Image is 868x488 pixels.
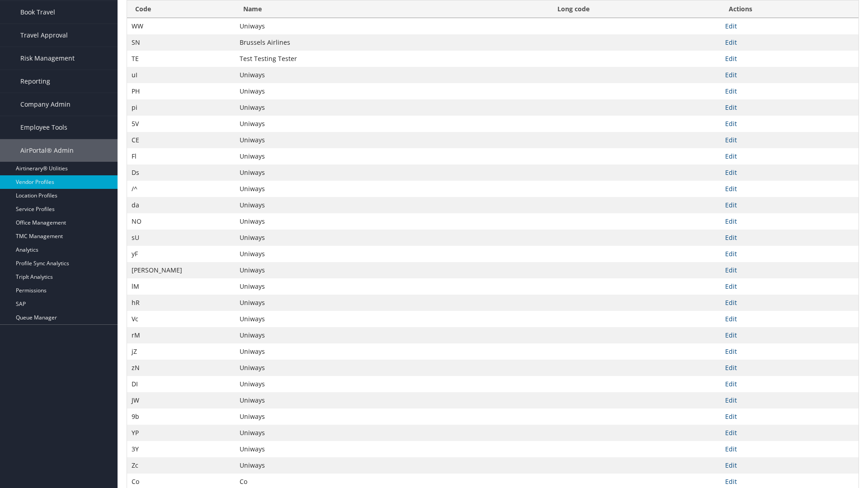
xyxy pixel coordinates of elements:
[235,116,549,132] td: Uniways
[725,461,737,469] a: Edit
[235,392,549,408] td: Uniways
[127,441,235,457] td: 3Y
[725,428,737,437] a: Edit
[725,152,737,160] a: Edit
[725,38,737,47] a: Edit
[127,376,235,392] td: DI
[725,136,737,144] a: Edit
[127,392,235,408] td: JW
[235,457,549,474] td: Uniways
[127,197,235,213] td: da
[20,139,74,162] span: AirPortal® Admin
[235,18,549,34] td: Uniways
[725,347,737,356] a: Edit
[725,70,737,79] a: Edit
[725,363,737,372] a: Edit
[20,116,67,139] span: Employee Tools
[725,396,737,404] a: Edit
[235,230,549,246] td: Uniways
[127,327,235,343] td: rM
[127,295,235,311] td: hR
[127,408,235,425] td: 9b
[725,201,737,209] a: Edit
[725,331,737,339] a: Edit
[127,425,235,441] td: YP
[127,360,235,376] td: zN
[725,445,737,453] a: Edit
[725,249,737,258] a: Edit
[235,132,549,148] td: Uniways
[235,67,549,83] td: Uniways
[127,83,235,99] td: PH
[235,181,549,197] td: Uniways
[127,99,235,116] td: pi
[235,246,549,262] td: Uniways
[127,262,235,278] td: [PERSON_NAME]
[127,164,235,181] td: Ds
[235,408,549,425] td: Uniways
[20,70,50,93] span: Reporting
[235,278,549,295] td: Uniways
[127,230,235,246] td: sU
[127,181,235,197] td: /^
[235,360,549,376] td: Uniways
[235,148,549,164] td: Uniways
[235,34,549,51] td: Brussels Airlines
[127,132,235,148] td: CE
[725,22,737,30] a: Edit
[235,376,549,392] td: Uniways
[127,246,235,262] td: yF
[235,295,549,311] td: Uniways
[20,24,68,47] span: Travel Approval
[127,18,235,34] td: WW
[725,298,737,307] a: Edit
[725,314,737,323] a: Edit
[127,343,235,360] td: jZ
[235,441,549,457] td: Uniways
[127,311,235,327] td: Vc
[235,213,549,230] td: Uniways
[127,51,235,67] td: TE
[20,47,75,70] span: Risk Management
[235,262,549,278] td: Uniways
[725,380,737,388] a: Edit
[235,83,549,99] td: Uniways
[127,457,235,474] td: Zc
[235,164,549,181] td: Uniways
[725,282,737,291] a: Edit
[235,343,549,360] td: Uniways
[725,184,737,193] a: Edit
[127,213,235,230] td: NO
[235,197,549,213] td: Uniways
[127,67,235,83] td: uI
[725,233,737,242] a: Edit
[721,0,859,18] th: Actions
[235,327,549,343] td: Uniways
[549,0,721,18] th: Long code: activate to sort column descending
[235,425,549,441] td: Uniways
[725,87,737,95] a: Edit
[725,266,737,274] a: Edit
[725,168,737,177] a: Edit
[235,311,549,327] td: Uniways
[725,54,737,63] a: Edit
[725,217,737,225] a: Edit
[725,119,737,128] a: Edit
[127,116,235,132] td: 5V
[20,1,55,23] span: Book Travel
[127,148,235,164] td: Fl
[725,412,737,421] a: Edit
[235,99,549,116] td: Uniways
[235,0,549,18] th: Name: activate to sort column ascending
[20,93,71,116] span: Company Admin
[127,0,235,18] th: Code: activate to sort column ascending
[127,34,235,51] td: SN
[127,278,235,295] td: lM
[235,51,549,67] td: Test Testing Tester
[725,103,737,112] a: Edit
[725,477,737,486] a: Edit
